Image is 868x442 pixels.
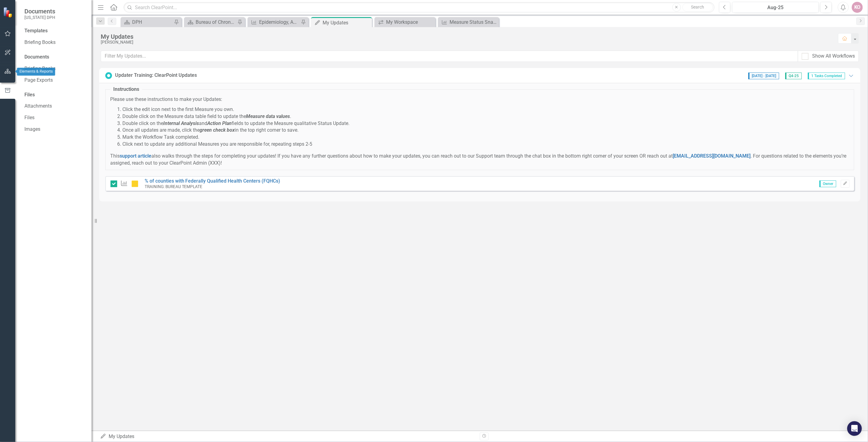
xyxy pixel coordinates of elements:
div: My Updates [101,33,832,40]
div: Templates [24,27,85,34]
legend: Instructions [110,86,142,93]
a: Measure Status Snapshot [439,18,497,26]
span: Owner [819,180,836,187]
a: Files [24,114,85,121]
button: KO [852,2,863,13]
small: [US_STATE] DPH [24,15,55,20]
div: [PERSON_NAME] [101,40,832,45]
img: Caution [131,180,139,187]
a: Attachments [24,103,85,110]
span: [DATE] - [DATE] [748,73,779,79]
p: This also walks through the steps for completing your updates! If you have any further questions ... [110,153,849,167]
p: Please use these instructions to make your Updates: [110,96,849,103]
a: Epidemiology, Analysis, and Data Visualization [249,18,299,26]
a: DPH [122,18,172,26]
li: Double click on the Measure data table field to update the . [122,113,849,120]
div: My Updates [100,433,475,440]
div: DPH [132,18,172,26]
a: % of counties with Federally Qualified Health Centers (FQHCs) [145,178,280,184]
div: Measure Status Snapshot [450,18,497,26]
div: Documents [24,54,85,61]
li: Mark the Workflow Task completed. [122,134,849,141]
input: Search ClearPoint... [124,2,714,13]
a: Briefing Books [24,65,85,72]
span: Search [691,5,704,9]
div: Elements & Reports [17,68,55,76]
li: Click next to update any additional Measures you are responsible for, repeating steps 2-5 [122,141,849,148]
div: Epidemiology, Analysis, and Data Visualization [259,18,299,26]
a: [EMAIL_ADDRESS][DOMAIN_NAME] [673,153,750,159]
small: TRAINING: BUREAU TEMPLATE [145,184,203,189]
div: Files [24,91,85,98]
div: Show All Workflows [812,53,855,60]
a: Page Exports [24,77,85,84]
div: My Updates [323,19,371,27]
button: Search [682,3,713,12]
a: support article [120,153,151,159]
a: Images [24,126,85,133]
em: Measure data values [246,113,290,119]
input: Filter My Updates... [101,51,798,62]
div: Aug-25 [734,4,817,11]
li: Click the edit icon next to the first Measure you own. [122,106,849,113]
div: Updater Training: ClearPoint Updates [115,72,197,79]
a: My Workspace [376,18,434,26]
span: 1 Tasks Completed [808,73,845,79]
img: ClearPoint Strategy [3,7,14,18]
em: Action Plan [207,120,232,126]
span: Documents [24,8,55,15]
div: Open Intercom Messenger [847,421,862,436]
em: Internal Analysis [163,120,199,126]
div: My Workspace [386,18,434,26]
a: Briefing Books [24,39,85,46]
div: Bureau of Chronic Disease and Injury Prevention [196,18,236,26]
span: Q4-25 [785,73,802,79]
button: Aug-25 [732,2,819,13]
em: green check box [200,127,235,133]
li: Double click on the and fields to update the Measure qualitative Status Update. [122,120,849,127]
li: Once all updates are made, click the in the top right corner to save. [122,127,849,134]
a: Bureau of Chronic Disease and Injury Prevention [186,18,236,26]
